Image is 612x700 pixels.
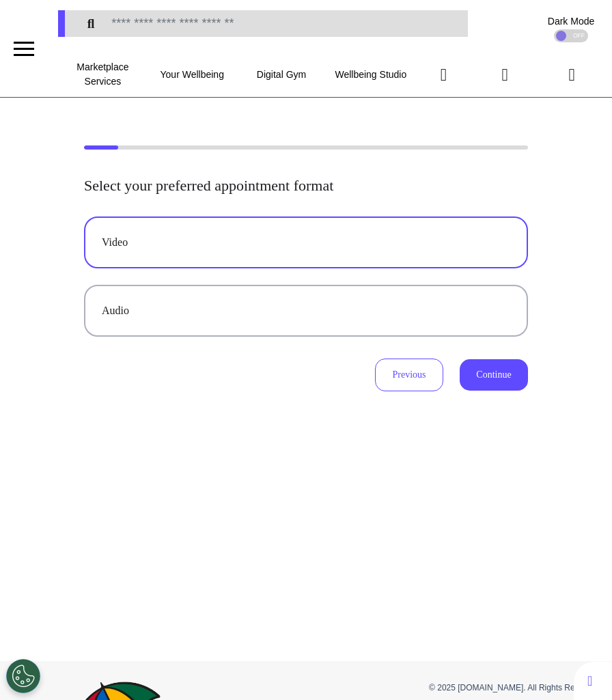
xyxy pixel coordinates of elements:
[58,59,148,90] div: Marketplace Services
[554,29,588,42] div: OFF
[237,59,326,90] div: Digital Gym
[326,59,415,90] div: Wellbeing Studio
[102,234,510,251] div: Video
[6,659,40,693] button: Open Preferences
[460,359,528,391] button: Continue
[102,303,510,319] div: Audio
[548,16,594,26] div: Dark Mode
[84,177,528,195] h2: Select your preferred appointment format
[84,285,528,337] button: Audio
[148,59,237,90] div: Your Wellbeing
[375,359,443,391] button: Previous
[316,682,602,694] p: © 2025 [DOMAIN_NAME]. All Rights Reserved.
[84,216,528,268] button: Video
